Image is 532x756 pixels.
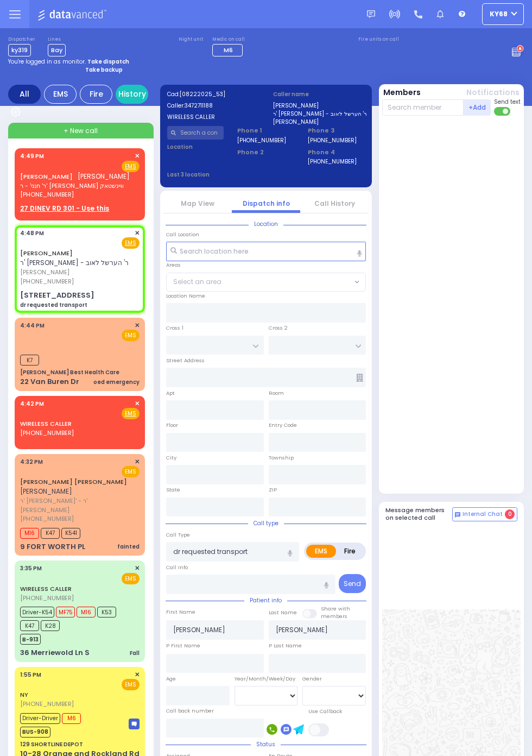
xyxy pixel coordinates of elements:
[243,199,290,208] a: Dispatch info
[87,58,129,66] strong: Take dispatch
[490,9,508,19] span: ky68
[20,172,73,181] a: [PERSON_NAME]
[464,99,491,116] button: +Add
[20,429,74,437] span: [PHONE_NUMBER]
[321,605,350,612] small: Share with
[269,324,288,332] label: Cross 2
[383,87,421,98] button: Members
[20,594,74,602] span: [PHONE_NUMBER]
[44,85,77,104] div: EMS
[166,292,205,300] label: Location Name
[463,511,503,518] span: Internal Chat
[482,3,524,25] button: ky68
[335,545,364,558] label: Fire
[273,102,365,110] label: [PERSON_NAME]
[20,268,136,277] span: [PERSON_NAME]
[61,528,80,539] span: K541
[308,157,357,166] label: [PHONE_NUMBER]
[20,700,74,708] span: [PHONE_NUMBER]
[269,642,302,650] label: P Last Name
[173,277,221,287] span: Select an area
[505,509,515,519] span: 0
[20,277,74,286] span: [PHONE_NUMBER]
[135,457,140,467] span: ✕
[122,679,140,690] span: EMS
[78,172,130,181] span: [PERSON_NAME]
[224,46,233,54] span: M6
[93,378,140,386] div: oed emergency
[308,148,365,157] span: Phone 4
[20,249,73,257] a: [PERSON_NAME]
[37,8,110,21] img: Logo
[235,675,298,683] div: Year/Month/Week/Day
[269,389,284,397] label: Room
[166,531,190,539] label: Call Type
[20,376,79,387] div: 22 Van Buren Dr
[248,519,284,527] span: Call type
[122,330,140,341] span: EMS
[166,357,205,364] label: Street Address
[135,670,140,679] span: ✕
[167,102,259,110] label: Caller:
[20,496,136,514] span: ר' [PERSON_NAME]' - ר' [PERSON_NAME]
[20,477,127,486] a: [PERSON_NAME] [PERSON_NAME]
[20,487,72,496] span: [PERSON_NAME]
[20,204,109,213] u: 27 DINEV RD 301 - Use this
[308,708,342,715] label: Use Callback
[116,85,148,104] a: History
[166,564,188,571] label: Call Info
[308,126,365,135] span: Phone 3
[20,400,44,408] span: 4:42 PM
[97,607,116,618] span: K53
[166,608,195,616] label: First Name
[64,126,98,136] span: + New call
[20,541,85,552] div: 9 FORT WORTH PL
[385,507,453,521] h5: Message members on selected call
[251,740,281,748] span: Status
[212,36,246,43] label: Medic on call
[41,620,60,631] span: K28
[20,634,41,645] span: B-913
[167,113,259,121] label: WIRELESS CALLER
[358,36,399,43] label: Fire units on call
[122,466,140,477] span: EMS
[20,528,39,539] span: M16
[20,740,83,748] div: 129 SHORTLINE DEPOT
[8,58,86,66] span: You're logged in as monitor.
[180,90,225,98] span: [08222025_53]
[135,564,140,573] span: ✕
[273,118,365,126] label: [PERSON_NAME]
[20,647,90,658] div: 36 Merriewold Ln S
[167,171,267,179] label: Last 3 location
[367,10,375,18] img: message.svg
[20,181,130,191] span: ר' חנני' - ר' [PERSON_NAME] וויינשטאק
[167,143,224,151] label: Location
[494,106,511,117] label: Turn off text
[8,85,41,104] div: All
[48,36,66,43] label: Lines
[269,609,297,616] label: Last Name
[125,162,136,171] u: EMS
[135,229,140,238] span: ✕
[185,102,213,110] span: 3472711188
[166,486,180,494] label: State
[356,374,363,382] span: Other building occupants
[20,727,50,738] span: BUS-908
[125,409,136,418] u: EMS
[41,528,60,539] span: K47
[237,148,294,157] span: Phone 2
[306,545,336,558] label: EMS
[135,399,140,408] span: ✕
[166,454,176,462] label: City
[181,199,214,208] a: Map View
[166,242,366,261] input: Search location here
[20,564,42,572] span: 3:35 PM
[339,574,366,593] button: Send
[166,642,200,650] label: P First Name
[20,258,129,267] span: ר' [PERSON_NAME] - ר' הערשל לאוב
[167,126,224,140] input: Search a contact
[20,322,45,330] span: 4:44 PM
[273,90,365,98] label: Caller name
[77,607,96,618] span: M16
[48,44,66,56] span: Bay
